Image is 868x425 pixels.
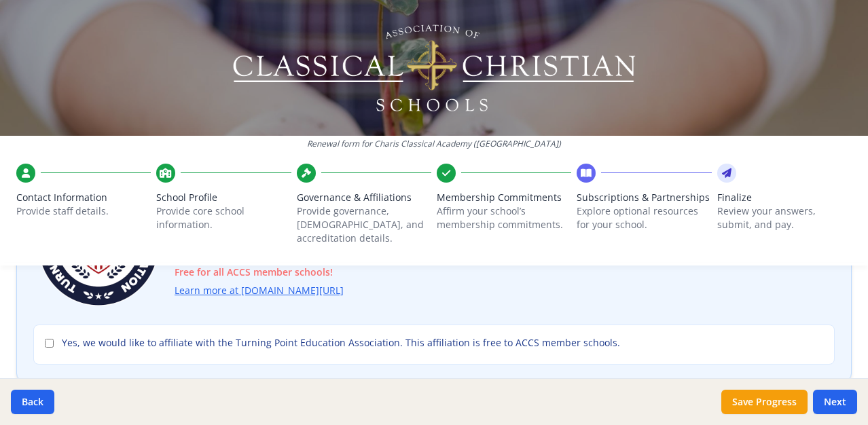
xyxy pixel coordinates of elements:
[175,283,344,299] a: Learn more at [DOMAIN_NAME][URL]
[721,390,808,414] button: Save Progress
[577,191,711,204] span: Subscriptions & Partnerships
[156,204,291,232] p: Provide core school information.
[16,191,151,204] span: Contact Information
[156,191,291,204] span: School Profile
[717,191,852,204] span: Finalize
[437,191,571,204] span: Membership Commitments
[231,20,638,115] img: Logo
[45,339,54,348] input: Yes, we would like to affiliate with the Turning Point Education Association. This affiliation is...
[577,204,711,232] p: Explore optional resources for your school.
[297,191,431,204] span: Governance & Affiliations
[437,204,571,232] p: Affirm your school’s membership commitments.
[297,204,431,245] p: Provide governance, [DEMOGRAPHIC_DATA], and accreditation details.
[11,390,54,414] button: Back
[717,204,852,232] p: Review your answers, submit, and pay.
[16,204,151,218] p: Provide staff details.
[813,390,857,414] button: Next
[62,336,620,350] span: Yes, we would like to affiliate with the Turning Point Education Association. This affiliation is...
